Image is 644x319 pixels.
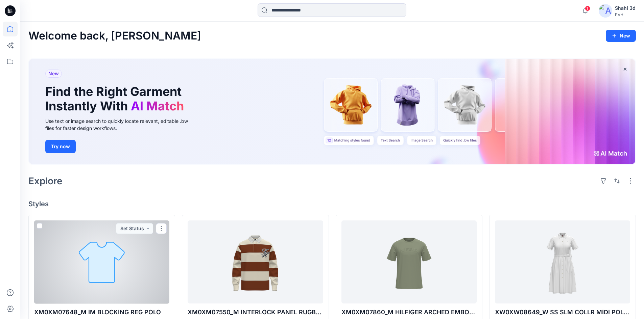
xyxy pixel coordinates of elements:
[599,4,612,18] img: avatar
[615,12,636,17] div: PVH
[341,308,477,317] p: XM0XM07860_M HILFIGER ARCHED EMBOSSED TEE
[34,308,169,317] p: XM0XM07648_M IM BLOCKING REG POLO
[495,308,630,317] p: XW0XW08649_W SS SLM COLLR MIDI POLO DRS
[606,30,636,42] button: New
[48,70,59,78] span: New
[28,176,63,186] h2: Explore
[341,220,477,304] a: XM0XM07860_M HILFIGER ARCHED EMBOSSED TEE
[45,140,76,153] button: Try now
[45,84,187,113] h1: Find the Right Garment Instantly With
[188,308,323,317] p: XM0XM07550_M INTERLOCK PANEL RUGBY POLO
[585,6,590,11] span: 1
[28,30,201,42] h2: Welcome back, [PERSON_NAME]
[34,220,169,304] a: XM0XM07648_M IM BLOCKING REG POLO
[188,220,323,304] a: XM0XM07550_M INTERLOCK PANEL RUGBY POLO
[495,220,630,304] a: XW0XW08649_W SS SLM COLLR MIDI POLO DRS
[28,200,636,208] h4: Styles
[615,4,636,12] div: Shahi 3d
[131,99,184,113] span: AI Match
[45,117,197,132] div: Use text or image search to quickly locate relevant, editable .bw files for faster design workflows.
